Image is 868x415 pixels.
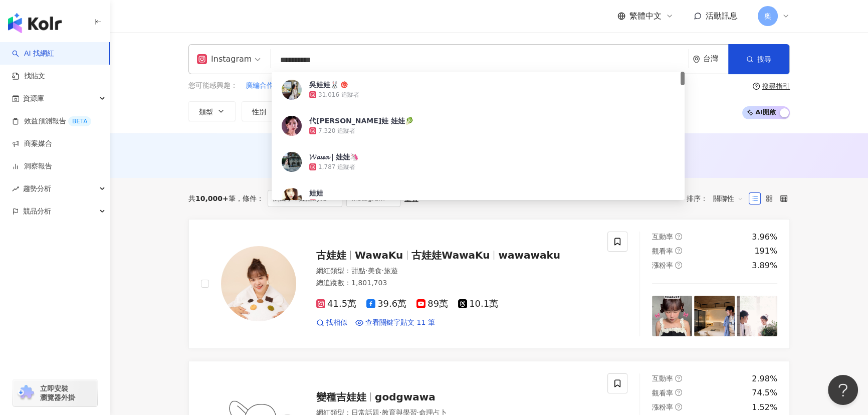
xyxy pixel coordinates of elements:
[675,247,682,254] span: question-circle
[282,80,302,100] img: KOL Avatar
[318,163,355,171] div: 1,787 追蹤者
[23,177,51,200] span: 趨勢分析
[652,389,673,397] span: 觀看率
[675,233,682,240] span: question-circle
[828,375,858,405] iframe: Help Scout Beacon - Open
[764,11,771,22] span: 奧
[309,116,413,126] div: 代[PERSON_NAME]娃 娃娃🥬
[316,318,347,328] a: 找相似
[652,374,673,382] span: 互動率
[703,55,728,63] div: 台灣
[252,108,266,116] span: 性別
[754,246,777,257] div: 191%
[381,267,383,275] span: ·
[366,299,406,309] span: 39.6萬
[316,249,346,261] span: 古娃娃
[282,116,302,136] img: KOL Avatar
[351,267,365,275] span: 甜點
[309,188,323,198] div: 娃娃
[282,152,302,172] img: KOL Avatar
[458,299,498,309] span: 10.1萬
[367,267,381,275] span: 美食
[675,403,682,410] span: question-circle
[242,101,289,121] button: 性別
[236,194,264,202] span: 條件 ：
[675,389,682,396] span: question-circle
[316,299,356,309] span: 41.5萬
[197,51,252,67] div: Instagram
[752,373,777,384] div: 2.98%
[498,249,560,261] span: wawawaku
[318,127,355,135] div: 7,320 追蹤者
[309,80,339,90] div: 吳娃娃🐰
[652,403,673,411] span: 漲粉率
[221,246,296,321] img: KOL Avatar
[188,101,236,121] button: 類型
[12,139,52,149] a: 商案媒合
[757,55,771,63] span: 搜尋
[762,82,790,90] div: 搜尋指引
[752,260,777,271] div: 3.89%
[694,296,735,336] img: post-image
[411,249,490,261] span: 古娃娃WawaKu
[40,384,75,402] span: 立即安裝 瀏覽器外掛
[713,190,743,206] span: 關聯性
[753,83,760,90] span: question-circle
[728,44,789,74] button: 搜尋
[629,11,662,22] span: 繁體中文
[355,318,435,328] a: 查看關鍵字貼文 11 筆
[199,108,213,116] span: 類型
[246,81,274,91] span: 廣編合作
[13,379,97,406] a: chrome extension立即安裝 瀏覽器外掛
[268,190,342,207] span: 關鍵字：娃娃𝐋𝐲𝐫𝐚
[752,387,777,398] div: 74.5%
[318,199,355,207] div: 1,098 追蹤者
[12,71,45,81] a: 找貼文
[355,249,403,261] span: WawaKu
[195,194,229,202] span: 10,000+
[12,185,19,192] span: rise
[693,56,700,63] span: environment
[23,87,44,110] span: 資源庫
[416,299,448,309] span: 89萬
[318,91,359,99] div: 31,016 追蹤者
[652,296,693,336] img: post-image
[316,278,595,288] div: 總追蹤數 ： 1,801,703
[652,261,673,269] span: 漲粉率
[12,161,52,171] a: 洞察報告
[652,233,673,241] span: 互動率
[326,318,347,328] span: 找相似
[23,200,51,223] span: 競品分析
[316,266,595,276] div: 網紅類型 ：
[188,219,790,349] a: KOL Avatar古娃娃WawaKu古娃娃WawaKuwawawaku網紅類型：甜點·美食·旅遊總追蹤數：1,801,70341.5萬39.6萬89萬10.1萬找相似查看關鍵字貼文 11 筆互...
[737,296,777,336] img: post-image
[675,375,682,382] span: question-circle
[365,267,367,275] span: ·
[309,152,358,162] div: 𝓦𝓪𝔀𝓪｜娃娃🦄
[706,11,738,21] span: 活動訊息
[188,194,236,202] div: 共 筆
[384,267,398,275] span: 旅遊
[316,391,366,403] span: 變種吉娃娃
[752,402,777,413] div: 1.52%
[188,81,238,91] span: 您可能感興趣：
[12,116,91,126] a: 效益預測報告BETA
[687,190,749,206] div: 排序：
[652,247,673,255] span: 觀看率
[8,13,62,33] img: logo
[375,391,436,403] span: godgwawa
[675,262,682,269] span: question-circle
[282,188,302,208] img: KOL Avatar
[365,318,435,328] span: 查看關鍵字貼文 11 筆
[16,385,36,401] img: chrome extension
[752,232,777,243] div: 3.96%
[245,80,274,91] button: 廣編合作
[12,49,54,59] a: searchAI 找網紅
